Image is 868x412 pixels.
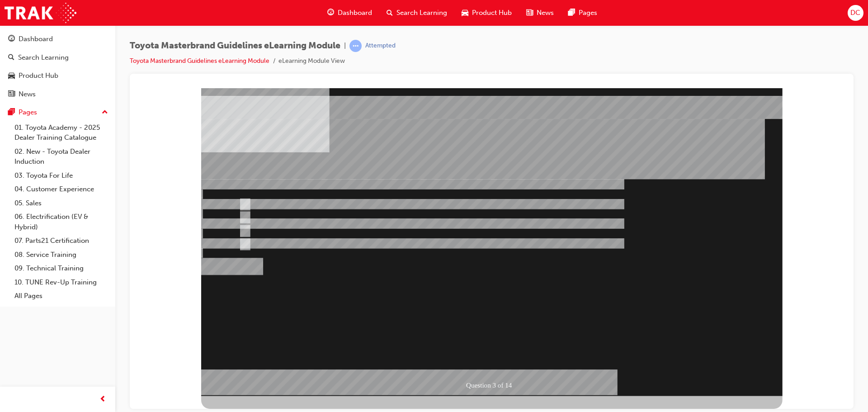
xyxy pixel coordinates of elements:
a: All Pages [11,289,112,303]
button: Pages [4,104,112,121]
a: News [4,86,112,103]
span: car-icon [8,72,15,80]
span: Dashboard [338,8,372,18]
span: news-icon [526,7,533,19]
a: car-iconProduct Hub [454,4,519,22]
button: DC [848,5,863,21]
a: 05. Sales [11,196,112,210]
span: News [537,8,554,18]
a: 02. New - Toyota Dealer Induction [11,145,112,169]
span: pages-icon [8,109,15,117]
span: news-icon [8,90,15,99]
span: guage-icon [327,7,334,19]
span: search-icon [8,54,14,62]
a: pages-iconPages [561,4,604,22]
a: news-iconNews [519,4,561,22]
button: DashboardSearch LearningProduct HubNews [4,29,112,104]
a: 10. TUNE Rev-Up Training [11,275,112,289]
a: 09. Technical Training [11,261,112,275]
span: up-icon [102,107,108,118]
a: 07. Parts21 Certification [11,234,112,248]
a: search-iconSearch Learning [379,4,454,22]
span: Toyota Masterbrand Guidelines eLearning Module [130,41,340,51]
span: Product Hub [472,8,512,18]
span: Pages [579,8,597,18]
a: Search Learning [4,49,112,66]
a: 08. Service Training [11,248,112,262]
a: Product Hub [4,67,112,84]
a: 03. Toyota For Life [11,169,112,183]
a: guage-iconDashboard [320,4,379,22]
div: News [19,89,36,99]
a: 06. Electrification (EV & Hybrid) [11,210,112,234]
span: pages-icon [568,7,575,19]
a: 01. Toyota Academy - 2025 Dealer Training Catalogue [11,121,112,145]
span: Search Learning [396,8,447,18]
div: Dashboard [19,34,53,44]
div: Pages [19,107,37,118]
span: search-icon [387,7,393,19]
div: Search Learning [18,52,69,63]
div: Multiple Choice Quiz [64,308,646,331]
span: | [344,41,346,51]
span: DC [850,8,860,18]
a: Toyota Masterbrand Guidelines eLearning Module [130,57,269,65]
span: car-icon [462,7,468,19]
span: guage-icon [8,35,15,43]
a: 04. Customer Experience [11,182,112,196]
img: Trak [5,3,76,23]
span: learningRecordVerb_ATTEMPT-icon [349,40,362,52]
div: Product Hub [19,71,58,81]
a: Dashboard [4,31,112,47]
li: eLearning Module View [278,56,345,66]
span: prev-icon [99,394,106,405]
div: Attempted [365,42,396,50]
